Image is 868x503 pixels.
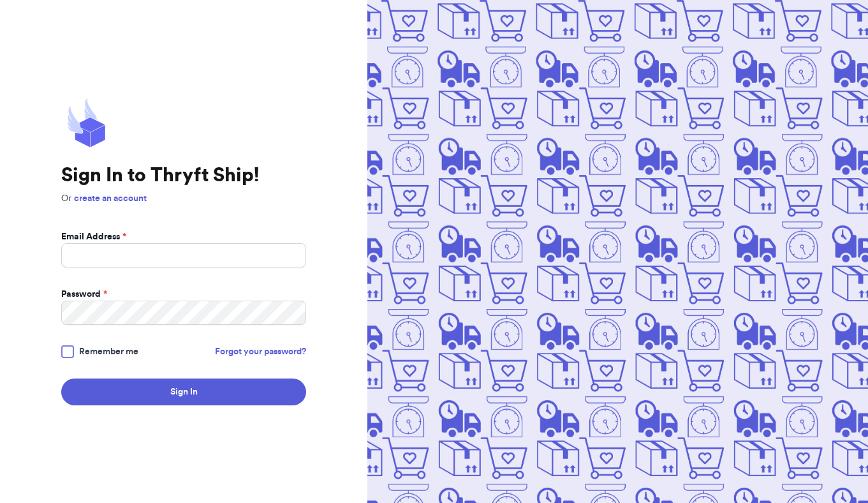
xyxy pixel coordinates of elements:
a: Forgot your password? [215,345,306,358]
p: Or [61,192,306,205]
button: Sign In [61,379,306,405]
h1: Sign In to Thryft Ship! [61,164,306,187]
span: Remember me [79,345,138,358]
label: Password [61,288,107,301]
label: Email Address [61,230,126,243]
a: create an account [74,194,147,203]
